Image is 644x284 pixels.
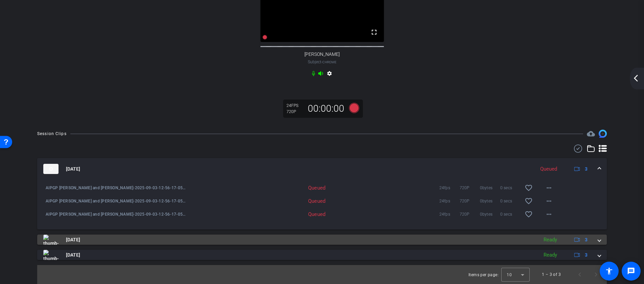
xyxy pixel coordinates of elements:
[537,165,560,173] div: Queued
[525,210,533,218] mat-icon: favorite_border
[460,198,480,204] span: 720P
[599,130,607,138] img: Session clips
[460,211,480,218] span: 720P
[545,210,553,218] mat-icon: more_horiz
[37,130,67,137] div: Session Clips
[585,236,588,243] span: 3
[308,59,337,65] span: Subject
[480,184,500,191] span: 0bytes
[325,71,333,79] mat-icon: settings
[264,211,329,218] div: Queued
[439,198,460,204] span: 24fps
[585,252,588,259] span: 3
[46,198,188,204] span: AIPGP [PERSON_NAME] and [PERSON_NAME]-2025-09-03-12-56-17-058-1
[500,198,521,204] span: 0 secs
[480,198,500,204] span: 0bytes
[439,211,460,218] span: 24fps
[572,266,588,283] button: Previous page
[480,211,500,218] span: 0bytes
[627,267,635,275] mat-icon: message
[540,236,560,244] div: Ready
[587,130,595,138] span: Destinations for your clips
[43,164,59,174] img: thumb-nail
[46,184,188,191] span: AIPGP [PERSON_NAME] and [PERSON_NAME]-2025-09-03-12-56-17-058-0
[588,266,604,283] button: Next page
[66,236,80,243] span: [DATE]
[460,184,480,191] span: 720P
[264,184,329,191] div: Queued
[500,211,521,218] span: 0 secs
[632,74,640,82] mat-icon: arrow_back_ios_new
[587,130,595,138] mat-icon: cloud_upload
[370,28,378,36] mat-icon: fullscreen
[43,250,59,260] img: thumb-nail
[322,60,337,64] span: Chrome
[500,184,521,191] span: 0 secs
[525,197,533,205] mat-icon: favorite_border
[321,60,322,64] span: -
[37,180,607,230] div: thumb-nail[DATE]Queued3
[468,271,499,278] div: Items per page:
[286,109,303,114] div: 720P
[286,103,303,108] div: 24
[545,197,553,205] mat-icon: more_horiz
[545,184,553,192] mat-icon: more_horiz
[525,184,533,192] mat-icon: favorite_border
[37,158,607,180] mat-expansion-panel-header: thumb-nail[DATE]Queued3
[43,235,59,245] img: thumb-nail
[542,271,561,278] div: 1 – 3 of 3
[37,235,607,245] mat-expansion-panel-header: thumb-nail[DATE]Ready3
[66,252,80,259] span: [DATE]
[66,166,80,173] span: [DATE]
[304,51,340,57] span: [PERSON_NAME]
[303,103,349,114] div: 00:00:00
[540,251,560,259] div: Ready
[291,103,298,108] span: FPS
[37,250,607,260] mat-expansion-panel-header: thumb-nail[DATE]Ready3
[585,166,588,173] span: 3
[264,198,329,204] div: Queued
[439,184,460,191] span: 24fps
[605,267,613,275] mat-icon: accessibility
[46,211,188,218] span: AIPGP [PERSON_NAME] and [PERSON_NAME]-2025-09-03-12-56-17-058-2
